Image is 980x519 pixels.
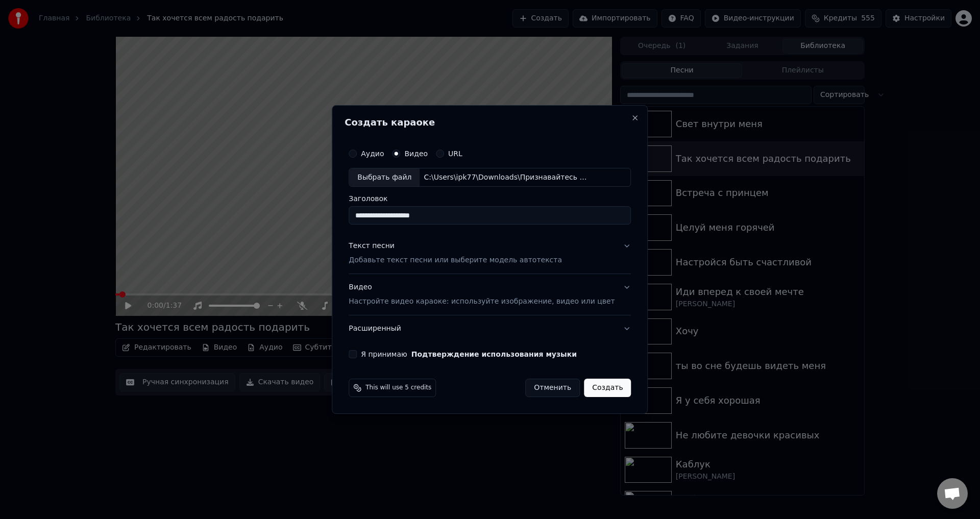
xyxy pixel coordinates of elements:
div: Текст песни [349,241,395,252]
label: Я принимаю [361,351,577,358]
button: Отменить [525,379,580,397]
p: Добавьте текст песни или выберите модель автотекста [349,256,562,266]
button: Создать [584,379,631,397]
label: Аудио [361,150,384,157]
button: ВидеоНастройте видео караоке: используйте изображение, видео или цвет [349,275,631,315]
p: Настройте видео караоке: используйте изображение, видео или цвет [349,296,615,307]
div: Выбрать файл [349,168,420,187]
button: Текст песниДобавьте текст песни или выберите модель автотекста [349,233,631,274]
button: Я принимаю [411,351,577,358]
div: Видео [349,283,615,307]
div: C:\Users\ipk77\Downloads\Признавайтесь в любви 1.mp4 [420,172,593,183]
label: URL [448,150,462,157]
span: This will use 5 credits [365,384,431,392]
h2: Создать караоке [345,118,635,127]
button: Расширенный [349,315,631,342]
label: Заголовок [349,195,631,203]
label: Видео [404,150,428,157]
